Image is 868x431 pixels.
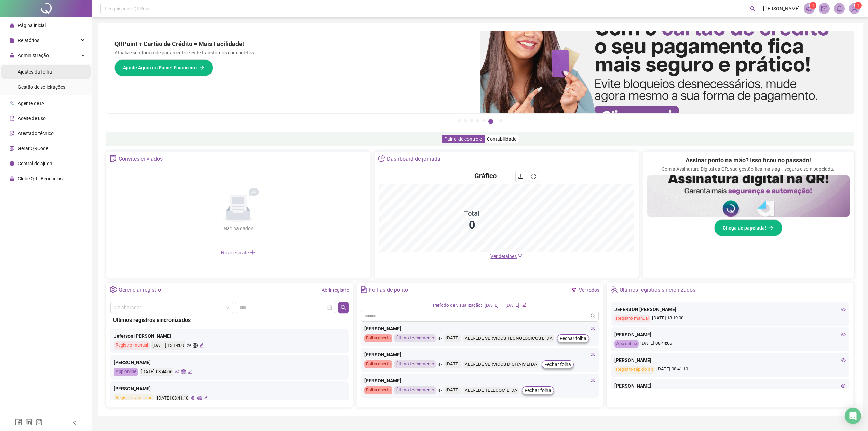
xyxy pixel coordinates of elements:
div: [DATE] 13:19:00 [614,315,846,323]
span: solution [110,155,117,162]
span: linkedin [25,419,32,426]
span: Fechar folha [525,387,551,394]
span: eye [841,332,846,337]
span: 1 [812,3,814,8]
span: pie-chart [378,155,385,162]
div: JEFERSON [PERSON_NAME] [614,305,846,313]
span: Aceite de uso [18,116,46,121]
div: Último fechamento [394,386,436,394]
button: 7 [499,119,503,122]
span: solution [10,131,14,136]
span: arrow-right [769,225,774,230]
span: reload [531,174,536,179]
span: eye [175,369,179,374]
div: App online [114,368,138,376]
span: Ajuste Agora no Painel Financeiro [123,64,197,71]
div: Dashboard de jornada [387,153,440,165]
div: Folhas de ponto [369,284,408,296]
span: Fechar folha [560,335,586,342]
span: Fechar folha [544,361,571,368]
div: [PERSON_NAME] [114,358,345,366]
span: global [197,396,202,400]
button: 6 [488,119,493,124]
div: Não há dados [207,225,270,232]
button: 4 [476,119,479,122]
span: file-text [360,286,367,293]
div: [PERSON_NAME] [114,385,345,392]
div: Registro rápido on [114,394,154,403]
span: Ver detalhes [490,253,517,259]
div: [DATE] 08:41:10 [614,366,846,374]
span: file [10,38,14,43]
h2: QRPoint + Cartão de Crédito = Mais Facilidade! [114,39,472,49]
div: Registro manual [114,341,150,350]
div: Open Intercom Messenger [845,408,861,424]
h4: Gráfico [474,171,497,181]
sup: Atualize o seu contato no menu Meus Dados [855,2,862,9]
div: Convites enviados [119,153,163,165]
span: 1 [857,3,859,8]
span: eye [591,352,595,357]
span: mail [821,5,827,12]
span: facebook [15,419,22,426]
span: qrcode [10,146,14,151]
span: eye [187,343,191,348]
div: Folha aberta [364,386,392,394]
span: Gerar QRCode [18,146,48,151]
span: instagram [36,419,42,426]
span: plus [250,250,255,255]
span: Atestado técnico [18,131,54,136]
span: Administração [18,53,49,58]
div: [DATE] [485,302,499,309]
a: Ver todos [579,287,599,293]
div: Últimos registros sincronizados [620,284,695,296]
h2: Assinar ponto na mão? Isso ficou no passado! [686,156,811,165]
div: [DATE] [444,386,461,394]
span: Contabilidade [487,136,516,142]
div: Gerenciar registro [119,284,161,296]
div: [PERSON_NAME] [614,356,846,364]
div: [DATE] 13:19:00 [151,341,185,350]
span: filter [571,288,576,292]
span: send [438,334,442,342]
span: audit [10,116,14,121]
button: 2 [464,119,467,122]
button: Fechar folha [557,334,589,342]
span: Chega de papelada! [723,224,766,232]
div: ALLREDE SERVICOS DIGITAIS LTDA [463,361,539,368]
span: info-circle [10,161,14,166]
div: [PERSON_NAME] [364,377,596,384]
span: bell [836,5,842,12]
span: send [438,360,442,368]
span: home [10,23,14,28]
div: ALLREDE TELECOM LTDA [463,387,519,394]
span: send [438,386,442,394]
div: [DATE] 08:44:06 [140,368,173,376]
span: [PERSON_NAME] [763,5,800,12]
span: Ajustes da folha [18,69,52,75]
div: [DATE] 08:41:10 [156,394,189,403]
span: search [750,6,755,11]
div: [PERSON_NAME] [364,325,596,332]
span: eye [191,396,195,400]
span: Central de ajuda [18,161,52,166]
div: [PERSON_NAME] [614,331,846,338]
span: edit [188,369,192,374]
button: 5 [482,119,486,122]
span: left [72,420,77,425]
span: edit [199,343,204,348]
div: Últimos registros sincronizados [113,316,346,324]
span: Gestão de solicitações [18,84,65,90]
div: [PERSON_NAME] [364,351,596,358]
button: Fechar folha [542,360,574,368]
div: App online [614,340,639,348]
span: Clube QR - Beneficios [18,176,63,181]
span: Agente de IA [18,101,44,106]
span: eye [841,307,846,312]
div: - [501,302,503,309]
span: search [341,305,346,310]
img: 85814 [849,3,859,14]
div: Folha aberta [364,334,392,342]
span: team [610,286,618,293]
div: Último fechamento [394,334,436,342]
